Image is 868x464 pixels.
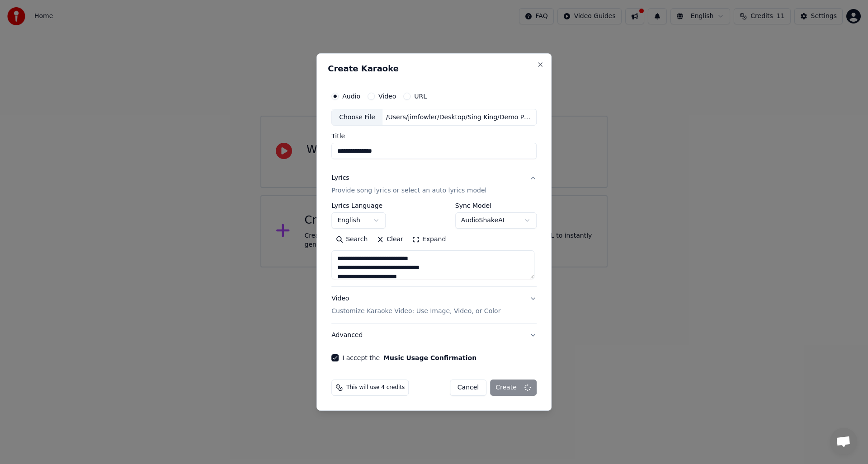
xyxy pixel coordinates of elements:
label: URL [414,93,427,99]
button: I accept the [383,355,476,361]
div: LyricsProvide song lyrics or select an auto lyrics model [331,203,537,287]
button: Cancel [450,380,486,396]
div: Video [331,295,500,316]
label: I accept the [342,355,476,361]
button: VideoCustomize Karaoke Video: Use Image, Video, or Color [331,287,537,323]
span: This will use 4 credits [346,384,405,391]
label: Title [331,133,537,140]
button: LyricsProvide song lyrics or select an auto lyrics model [331,167,537,203]
label: Audio [342,93,360,99]
button: Expand [408,233,450,247]
div: Lyrics [331,174,349,183]
button: Clear [372,233,408,247]
label: Sync Model [455,203,537,209]
button: Search [331,233,372,247]
div: Choose File [332,109,382,126]
p: Provide song lyrics or select an auto lyrics model [331,187,486,196]
label: Video [378,93,396,99]
button: Advanced [331,323,537,347]
p: Customize Karaoke Video: Use Image, Video, or Color [331,307,500,316]
label: Lyrics Language [331,203,386,209]
h2: Create Karaoke [328,65,540,73]
div: /Users/jimfowler/Desktop/Sing King/Demo Projects/[PERSON_NAME]/909123_Toxic/909123_CMP.wav [382,113,536,122]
